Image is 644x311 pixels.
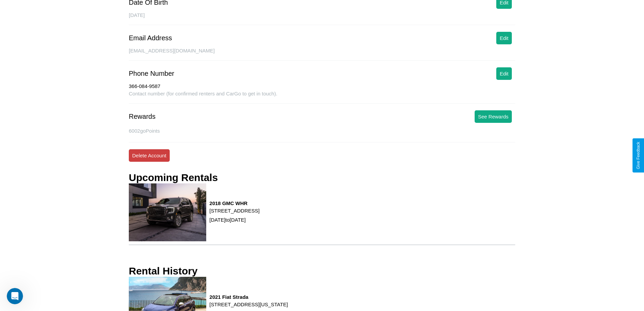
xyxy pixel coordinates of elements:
[210,215,260,224] p: [DATE] to [DATE]
[129,113,156,120] div: Rewards
[210,294,288,300] h3: 2021 Fiat Strada
[496,32,512,44] button: Edit
[636,142,641,169] div: Give Feedback
[129,70,174,77] div: Phone Number
[210,300,288,309] p: [STREET_ADDRESS][US_STATE]
[129,183,206,241] img: rental
[129,12,515,25] div: [DATE]
[129,172,218,183] h3: Upcoming Rentals
[129,34,172,42] div: Email Address
[7,288,23,304] iframe: Intercom live chat
[210,200,260,206] h3: 2018 GMC WHR
[129,83,515,91] div: 366-084-9587
[129,48,515,61] div: [EMAIL_ADDRESS][DOMAIN_NAME]
[475,110,512,123] button: See Rewards
[129,126,515,135] p: 6002 goPoints
[129,265,197,277] h3: Rental History
[129,91,515,104] div: Contact number (for confirmed renters and CarGo to get in touch).
[129,149,170,162] button: Delete Account
[210,206,260,215] p: [STREET_ADDRESS]
[496,67,512,80] button: Edit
